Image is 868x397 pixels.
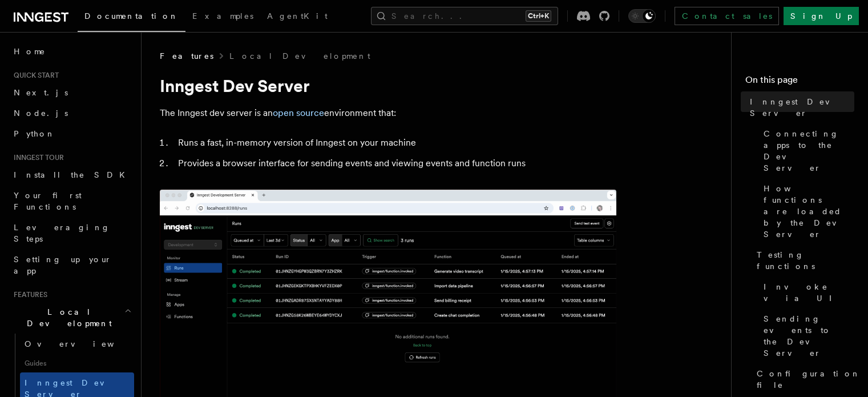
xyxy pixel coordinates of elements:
span: Inngest tour [9,153,64,162]
a: open source [273,107,324,118]
a: Overview [20,334,134,354]
span: Setting up your app [14,255,112,275]
a: How functions are loaded by the Dev Server [759,178,854,244]
span: Home [14,46,46,57]
a: Next.js [9,82,134,103]
a: Sending events to the Dev Server [759,308,854,363]
li: Runs a fast, in-memory version of Inngest on your machine [175,135,616,151]
a: Sign Up [784,7,859,25]
a: Leveraging Steps [9,217,134,249]
a: Documentation [78,3,185,32]
span: Leveraging Steps [14,223,110,243]
span: Guides [20,354,134,372]
span: Examples [192,11,253,21]
button: Search...Ctrl+K [371,7,558,25]
span: Features [160,50,213,62]
span: Local Development [9,306,124,329]
a: Testing functions [752,244,854,276]
a: Configuration file [752,363,854,395]
span: Testing functions [757,249,854,272]
h1: Inngest Dev Server [160,75,616,96]
a: Install the SDK [9,165,134,185]
a: Contact sales [675,7,779,25]
span: Features [9,290,47,299]
span: Sending events to the Dev Server [764,313,854,359]
span: Node.js [14,109,68,118]
a: Python [9,123,134,144]
span: Your first Functions [14,191,82,211]
p: The Inngest dev server is an environment that: [160,105,616,121]
span: Install the SDK [14,170,132,179]
a: Your first Functions [9,185,134,217]
a: Local Development [229,50,370,62]
a: Home [9,41,134,62]
kbd: Ctrl+K [526,10,551,22]
li: Provides a browser interface for sending events and viewing events and function runs [175,155,616,171]
a: Examples [185,3,260,31]
a: AgentKit [260,3,334,31]
span: Invoke via UI [764,281,854,304]
span: Next.js [14,88,68,97]
button: Toggle dark mode [628,9,656,23]
a: Setting up your app [9,249,134,281]
span: How functions are loaded by the Dev Server [764,183,854,240]
a: Connecting apps to the Dev Server [759,123,854,178]
span: Configuration file [757,368,861,391]
a: Invoke via UI [759,276,854,308]
button: Local Development [9,302,134,334]
h4: On this page [745,73,854,91]
span: Inngest Dev Server [750,96,854,119]
span: Quick start [9,71,59,80]
span: Python [14,129,55,138]
span: Connecting apps to the Dev Server [764,128,854,174]
span: AgentKit [267,11,328,21]
span: Documentation [84,11,179,21]
a: Node.js [9,103,134,123]
a: Inngest Dev Server [745,91,854,123]
span: Overview [25,339,142,348]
